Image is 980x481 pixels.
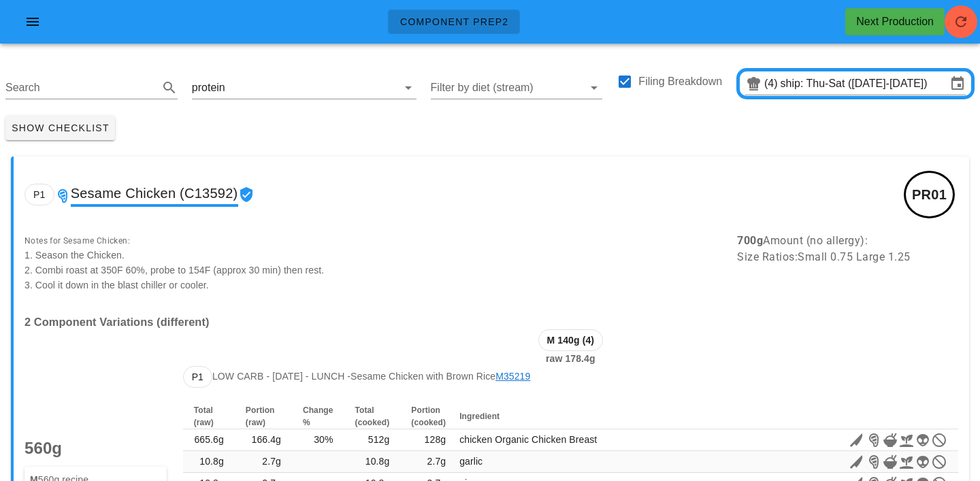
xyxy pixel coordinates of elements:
[292,404,344,429] th: Change %
[192,77,416,99] div: protein
[183,451,235,473] td: 10.8g
[344,429,401,451] td: 512g
[459,456,483,467] span: garlic
[431,77,603,99] div: Filter by diet (stream)
[729,225,966,301] div: Amount (no allergy): Size Ratios: Small 0.75 Large 1.25
[235,404,292,429] th: Portion (raw)
[344,451,401,473] td: 10.8g
[764,77,781,90] div: (4)
[11,122,110,133] span: Show Checklist
[24,250,125,261] span: 1. Season the Chicken.
[856,14,934,30] div: Next Production
[24,314,958,329] h3: 2 Component Variations (different)
[192,82,225,94] div: protein
[183,429,235,451] td: 665.6g
[24,280,209,291] span: 3. Cool it down in the blast chiller or cooler.
[427,456,446,467] span: 2.7g
[350,371,530,382] span: Sesame Chicken with Brown Rice
[388,10,521,34] a: Component Prep2
[192,367,203,387] span: P1
[547,330,594,350] span: M 140g (4)
[24,236,130,246] span: Notes for Sesame Chicken:
[425,434,446,445] span: 128g
[457,404,734,429] th: Ingredient
[399,16,509,27] span: Component Prep2
[344,404,401,429] th: Total (cooked)
[235,451,292,473] td: 2.7g
[638,75,722,88] label: Filing Breakdown
[175,321,966,374] div: raw 178.4g
[904,171,955,218] div: PR01
[5,116,115,140] button: Show Checklist
[495,371,530,382] a: M35219
[212,371,350,382] span: Low Carb - [DATE] - lunch -
[737,234,763,247] b: 700g
[400,404,457,429] th: Portion (cooked)
[235,429,292,451] td: 166.4g
[314,434,333,445] span: 30%
[71,182,238,207] span: Sesame Chicken (C13592)
[33,184,46,205] span: P1
[24,441,167,456] p: 560g
[24,265,324,276] span: 2. Combi roast at 350F 60%, probe to 154F (approx 30 min) then rest.
[459,434,597,445] span: chicken Organic Chicken Breast
[183,404,235,429] th: Total (raw)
